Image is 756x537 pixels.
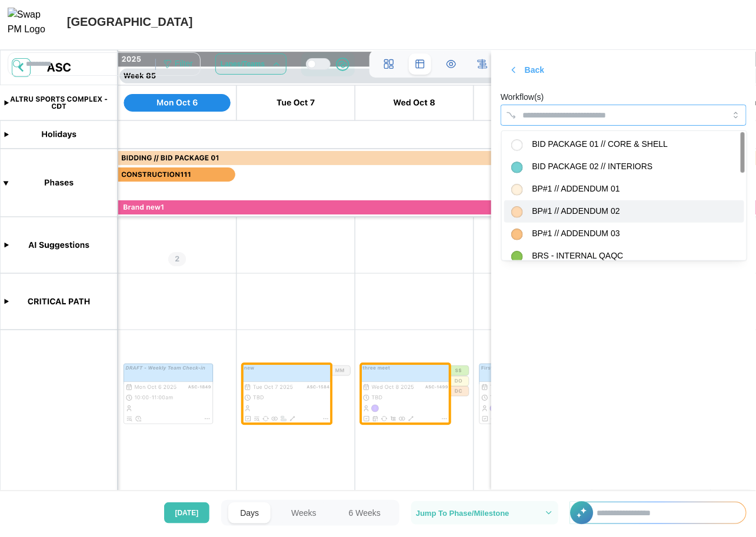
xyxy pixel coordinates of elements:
div: BID PACKAGE 01 // CORE & SHELL [532,138,668,151]
div: BP#1 // ADDENDUM 02 [532,205,620,218]
button: Days [228,502,271,523]
span: Lanes/Teams [221,61,265,68]
button: 6 Weeks [337,502,392,523]
div: BP#1 // ADDENDUM 03 [532,227,620,240]
span: Jump To Phase/Milestone [416,509,509,517]
div: [GEOGRAPHIC_DATA] [67,13,193,31]
button: Weeks [279,502,328,523]
img: Swap PM Logo [8,8,55,37]
span: Back [525,60,544,80]
div: BRS - INTERNAL QAQC [532,250,624,263]
div: BP#1 // ADDENDUM 01 [532,183,620,196]
span: [DATE] [175,503,199,523]
div: Filter [175,58,193,71]
div: BID PACKAGE 02 // INTERIORS [532,160,653,173]
label: Workflow(s) [501,91,544,104]
div: + [570,502,747,524]
button: Back [501,59,555,80]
